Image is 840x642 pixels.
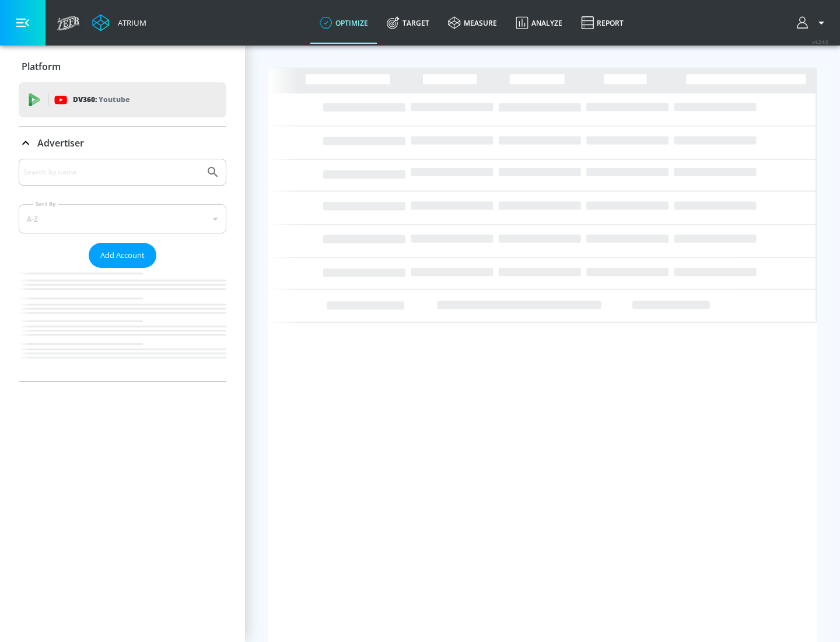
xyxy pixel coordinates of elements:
a: Report [572,2,633,44]
a: Target [377,2,439,44]
a: Atrium [92,14,146,32]
div: Atrium [113,18,146,28]
p: Advertiser [37,137,84,149]
button: Add Account [89,243,156,268]
div: Advertiser [19,127,226,159]
input: Search by name [23,165,200,180]
a: optimize [310,2,377,44]
a: Analyze [506,2,572,44]
a: measure [439,2,506,44]
p: Platform [22,60,61,73]
div: Platform [19,50,226,83]
div: Advertiser [19,159,226,381]
div: A-Z [19,204,226,233]
p: DV360: [73,93,129,106]
span: v 4.24.0 [812,39,828,45]
p: Youtube [99,93,129,106]
label: Sort By [33,200,58,208]
span: Add Account [100,249,145,262]
nav: list of Advertiser [19,268,226,381]
div: DV360: Youtube [19,82,226,117]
